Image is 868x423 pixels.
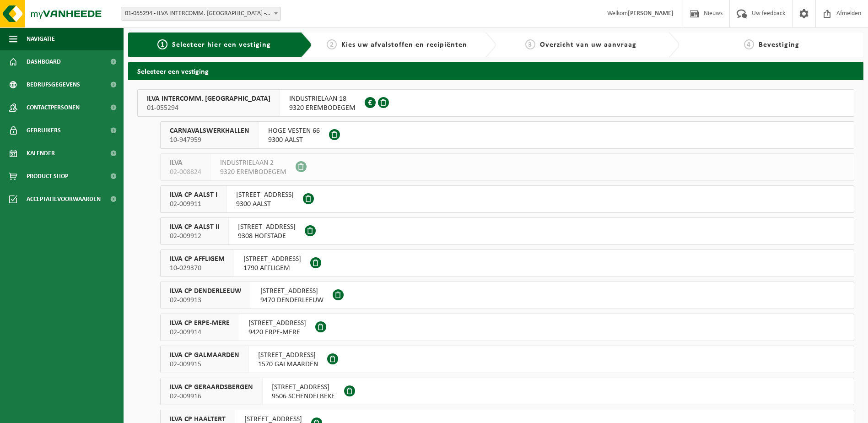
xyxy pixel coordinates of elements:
[238,222,296,232] span: [STREET_ADDRESS]
[260,296,323,305] span: 9470 DENDERLEEUW
[744,39,754,49] span: 4
[27,27,55,50] span: Navigatie
[170,126,249,136] span: CARNAVALSWERKHALLEN
[341,41,467,49] span: Kies uw afvalstoffen en recipiënten
[160,217,854,245] button: ILVA CP AALST II 02-009912 [STREET_ADDRESS]9308 HOFSTADE
[27,119,61,142] span: Gebruikers
[160,346,854,373] button: ILVA CP GALMAARDEN 02-009915 [STREET_ADDRESS]1570 GALMAARDEN
[258,360,318,369] span: 1570 GALMAARDEN
[268,136,320,145] span: 9300 AALST
[170,232,219,241] span: 02-009912
[268,126,320,136] span: HOGE VESTEN 66
[272,392,335,401] span: 9506 SCHENDELBEKE
[248,319,306,328] span: [STREET_ADDRESS]
[160,282,854,309] button: ILVA CP DENDERLEEUW 02-009913 [STREET_ADDRESS]9470 DENDERLEEUW
[157,39,167,49] span: 1
[327,39,337,49] span: 2
[220,158,286,168] span: INDUSTRIELAAN 2
[160,185,854,213] button: ILVA CP AALST I 02-009911 [STREET_ADDRESS]9300 AALST
[170,360,239,369] span: 02-009915
[289,94,356,103] span: INDUSTRIELAAN 18
[147,103,270,113] span: 01-055294
[220,168,286,177] span: 9320 EREMBODEGEM
[170,255,225,264] span: ILVA CP AFFLIGEM
[243,264,301,273] span: 1790 AFFLIGEM
[121,7,281,21] span: 01-055294 - ILVA INTERCOMM. EREMBODEGEM - EREMBODEGEM
[540,41,636,49] span: Overzicht van uw aanvraag
[628,10,674,17] strong: [PERSON_NAME]
[27,188,101,211] span: Acceptatievoorwaarden
[121,7,280,20] span: 01-055294 - ILVA INTERCOMM. EREMBODEGEM - EREMBODEGEM
[272,383,335,392] span: [STREET_ADDRESS]
[128,62,863,80] h2: Selecteer een vestiging
[289,103,356,113] span: 9320 EREMBODEGEM
[236,190,294,200] span: [STREET_ADDRESS]
[170,287,242,296] span: ILVA CP DENDERLEEUW
[170,319,230,328] span: ILVA CP ERPE-MERE
[759,41,799,49] span: Bevestiging
[172,41,271,49] span: Selecteer hier een vestiging
[170,168,201,177] span: 02-008824
[525,39,535,49] span: 3
[170,136,249,145] span: 10-947959
[147,94,270,103] span: ILVA INTERCOMM. [GEOGRAPHIC_DATA]
[27,142,55,165] span: Kalender
[170,296,242,305] span: 02-009913
[170,158,201,168] span: ILVA
[260,287,323,296] span: [STREET_ADDRESS]
[170,351,239,360] span: ILVA CP GALMAARDEN
[27,50,61,73] span: Dashboard
[243,255,301,264] span: [STREET_ADDRESS]
[236,200,294,209] span: 9300 AALST
[238,232,296,241] span: 9308 HOFSTADE
[258,351,318,360] span: [STREET_ADDRESS]
[160,314,854,341] button: ILVA CP ERPE-MERE 02-009914 [STREET_ADDRESS]9420 ERPE-MERE
[27,165,68,188] span: Product Shop
[160,378,854,405] button: ILVA CP GERAARDSBERGEN 02-009916 [STREET_ADDRESS]9506 SCHENDELBEKE
[170,222,219,232] span: ILVA CP AALST II
[27,96,80,119] span: Contactpersonen
[137,89,854,117] button: ILVA INTERCOMM. [GEOGRAPHIC_DATA] 01-055294 INDUSTRIELAAN 189320 EREMBODEGEM
[160,121,854,149] button: CARNAVALSWERKHALLEN 10-947959 HOGE VESTEN 669300 AALST
[170,200,217,209] span: 02-009911
[160,249,854,277] button: ILVA CP AFFLIGEM 10-029370 [STREET_ADDRESS]1790 AFFLIGEM
[170,383,253,392] span: ILVA CP GERAARDSBERGEN
[248,328,306,337] span: 9420 ERPE-MERE
[170,392,253,401] span: 02-009916
[170,264,225,273] span: 10-029370
[170,190,217,200] span: ILVA CP AALST I
[170,328,230,337] span: 02-009914
[27,73,80,96] span: Bedrijfsgegevens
